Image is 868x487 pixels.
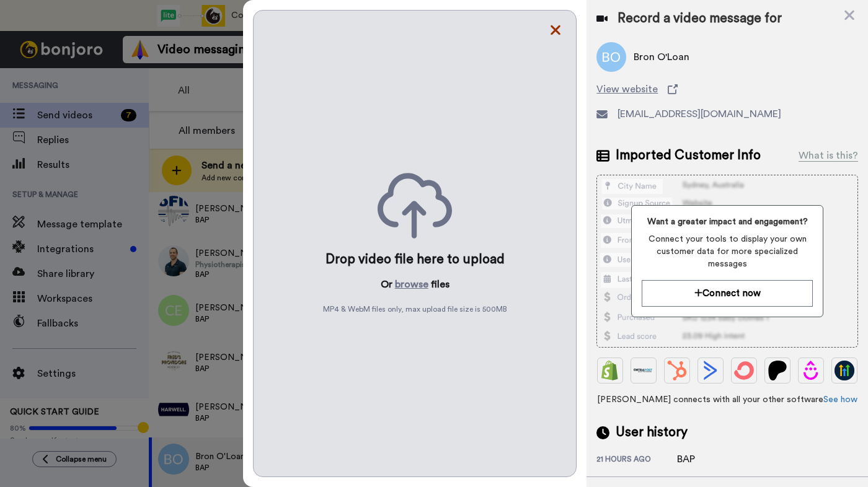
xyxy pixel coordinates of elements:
[823,395,857,404] a: See how
[596,454,677,467] div: 21 hours ago
[634,361,653,380] img: Ontraport
[667,361,687,380] img: Hubspot
[395,277,428,292] button: browse
[600,361,620,380] img: Shopify
[801,361,821,380] img: Drip
[616,423,688,442] span: User history
[677,452,739,467] div: BAP
[618,107,781,121] span: [EMAIL_ADDRESS][DOMAIN_NAME]
[642,280,813,307] button: Connect now
[323,304,507,314] span: MP4 & WebM files only, max upload file size is 500 MB
[596,393,858,406] span: [PERSON_NAME] connects with all your other software
[381,277,449,292] p: Or files
[616,146,761,165] span: Imported Customer Info
[768,361,787,380] img: Patreon
[734,361,754,380] img: ConvertKit
[701,361,720,380] img: ActiveCampaign
[642,233,813,270] span: Connect your tools to display your own customer data for more specialized messages
[835,361,854,380] img: GoHighLevel
[799,148,858,163] div: What is this?
[642,216,813,228] span: Want a greater impact and engagement?
[325,251,505,268] div: Drop video file here to upload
